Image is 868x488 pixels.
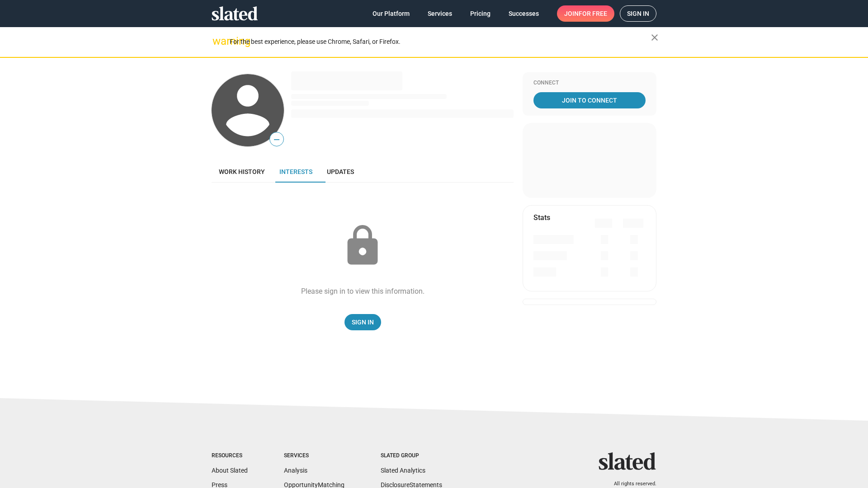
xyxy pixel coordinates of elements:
[533,80,646,87] div: Connect
[535,92,644,108] span: Join To Connect
[564,5,607,22] span: Join
[649,32,660,43] mat-icon: close
[620,5,656,22] a: Sign in
[284,452,344,460] div: Services
[352,314,374,330] span: Sign In
[627,6,649,21] span: Sign in
[344,314,381,330] a: Sign In
[327,168,354,175] span: Updates
[373,5,410,22] span: Our Platform
[463,5,498,22] a: Pricing
[340,223,385,268] mat-icon: lock
[320,161,361,183] a: Updates
[212,452,248,460] div: Resources
[579,5,607,22] span: for free
[509,5,539,22] span: Successes
[557,5,614,22] a: Joinfor free
[212,36,223,47] mat-icon: warning
[381,452,442,460] div: Slated Group
[381,467,425,474] a: Slated Analytics
[501,5,546,22] a: Successes
[212,161,272,183] a: Work history
[230,36,651,48] div: For the best experience, please use Chrome, Safari, or Firefox.
[533,213,550,222] mat-card-title: Stats
[420,5,459,22] a: Services
[365,5,417,22] a: Our Platform
[219,168,265,175] span: Work history
[279,168,312,175] span: Interests
[284,467,307,474] a: Analysis
[428,5,452,22] span: Services
[470,5,491,22] span: Pricing
[301,286,425,296] div: Please sign in to view this information.
[212,467,248,474] a: About Slated
[270,134,283,145] span: —
[272,161,320,183] a: Interests
[533,92,646,108] a: Join To Connect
